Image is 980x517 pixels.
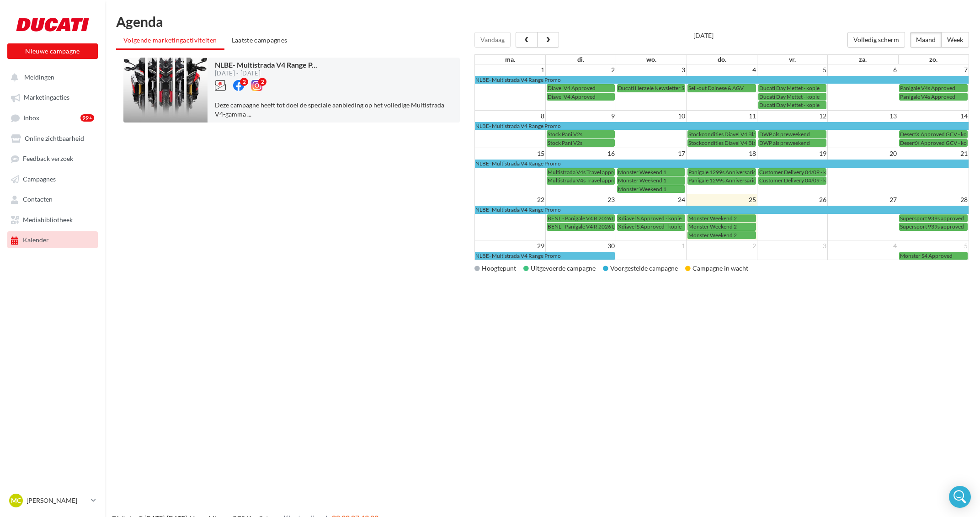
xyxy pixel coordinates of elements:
a: Panigale 1299s Anniversario [687,176,756,184]
th: ma. [475,55,545,64]
a: Stock Pani V2s [547,130,615,138]
a: BENL - Panigale V4 R 2026 Launch [547,214,615,222]
span: Kalender [23,236,49,244]
td: 5 [898,240,969,252]
td: 8 [475,110,545,122]
a: DWP als preweekend [758,139,826,147]
span: Sell-out Dainese & AGV [688,85,744,91]
td: 1 [616,240,687,252]
a: Sell-out Dainese & AGV [687,84,756,92]
span: NLBE- Multistrada V4 Range Promo [475,252,561,259]
span: ... [312,60,317,69]
span: Diavel V4 Approved [548,85,596,91]
span: Ducati Day Mettet - kopie [759,101,820,108]
a: Monster S4 Approved [899,252,968,260]
span: Panigale V4s Approved [900,85,955,91]
a: Monster Weekend 1 [617,168,685,176]
a: Monster Weekend 2 [687,223,756,230]
a: MC [PERSON_NAME] [7,492,98,509]
th: wo. [616,55,687,64]
span: Stock Pani V2s [548,139,582,146]
span: ... [247,110,251,118]
td: 15 [475,148,545,160]
td: 26 [757,194,827,206]
th: za. [828,55,898,64]
td: 3 [616,64,687,75]
h2: [DATE] [693,32,714,39]
td: 2 [545,64,616,75]
span: Ducati Day Mettet - kopie [759,93,820,100]
span: Multistrada V4s Travel approved [548,169,625,176]
button: Vandaag [474,32,511,48]
a: Stockcondities Diavel V4 Black Roadster [687,130,756,138]
span: Supersport 939s approved [900,215,964,222]
a: Panigale V4s Approved [899,93,968,101]
span: Online zichtbaarheid [25,134,84,142]
a: Panigale 1299s Anniversario [687,168,756,176]
span: Customer Delivery 04/09 - kopie [759,169,836,176]
span: Panigale 1299s Anniversario [688,169,756,176]
a: Xdiavel S Approved - kopie [617,214,685,222]
a: Monster Weekend 1 [617,176,685,184]
div: 2 [240,78,248,86]
a: NLBE- Multistrada V4 Range Promo [475,76,969,84]
a: Customer Delivery 04/09 - kopie [758,168,826,176]
span: Xdiavel S Approved - kopie [618,215,682,222]
a: Ducati Day Mettet - kopie [758,101,826,109]
td: 21 [898,148,969,160]
td: 6 [827,64,898,75]
a: Stock Pani V2s [547,139,615,147]
span: Inbox [23,114,39,122]
td: 22 [475,194,545,206]
span: Volgende marketingactiviteiten [123,36,217,44]
td: 2 [687,240,757,252]
div: Voorgestelde campagne [603,264,678,273]
td: 27 [827,194,898,206]
span: Feedback verzoek [23,155,73,163]
td: 29 [475,240,545,252]
a: Xdiavel S Approved - kopie [617,223,685,230]
span: Stock Pani V2s [548,131,582,138]
span: Mediabibliotheek [23,216,73,224]
div: [DATE] - [DATE] [215,70,317,76]
th: di. [545,55,616,64]
span: Multistrada V4s Travel approved [548,177,625,184]
span: DWP als preweekend [759,131,810,138]
a: Stockcondities Diavel V4 Black Roadster [687,139,756,147]
span: NLBE- Multistrada V4 Range Promo [475,76,561,83]
span: DWP als preweekend [759,139,810,146]
span: Diavel V4 Approved [548,93,596,100]
a: Ducati Herzele Newsletter September [617,84,685,92]
a: Inbox99+ [5,109,100,126]
span: Stockcondities Diavel V4 Black Roadster [688,139,784,146]
div: 99+ [80,114,94,122]
a: Diavel V4 Approved [547,93,615,101]
a: NLBE- Multistrada V4 Range Promo [475,122,969,130]
a: Kalender [5,231,100,248]
span: Contacten [23,196,53,203]
a: Panigale V4s Approved [899,84,968,92]
span: NLBE- Multistrada V4 Range Promo [475,160,561,167]
a: Marketingacties [5,89,100,105]
button: Maand [910,32,942,48]
td: 13 [827,110,898,122]
td: 28 [898,194,969,206]
button: Nieuwe campagne [7,43,98,59]
a: NLBE- Multistrada V4 Range Promo [475,252,615,260]
div: Campagne in wacht [685,264,748,273]
a: Diavel V4 Approved [547,84,615,92]
span: BENL - Panigale V4 R 2026 Launch [548,223,630,230]
td: 11 [687,110,757,122]
div: Hoogtepunt [474,264,516,273]
td: 25 [687,194,757,206]
td: 4 [827,240,898,252]
span: Monster Weekend 2 [688,223,737,230]
td: 17 [616,148,687,160]
td: 30 [545,240,616,252]
td: 10 [616,110,687,122]
th: zo. [898,55,969,64]
span: MC [11,496,21,505]
span: Monster Weekend 2 [688,232,737,239]
td: 23 [545,194,616,206]
a: DesertX Approved GCV - kopie [899,130,968,138]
